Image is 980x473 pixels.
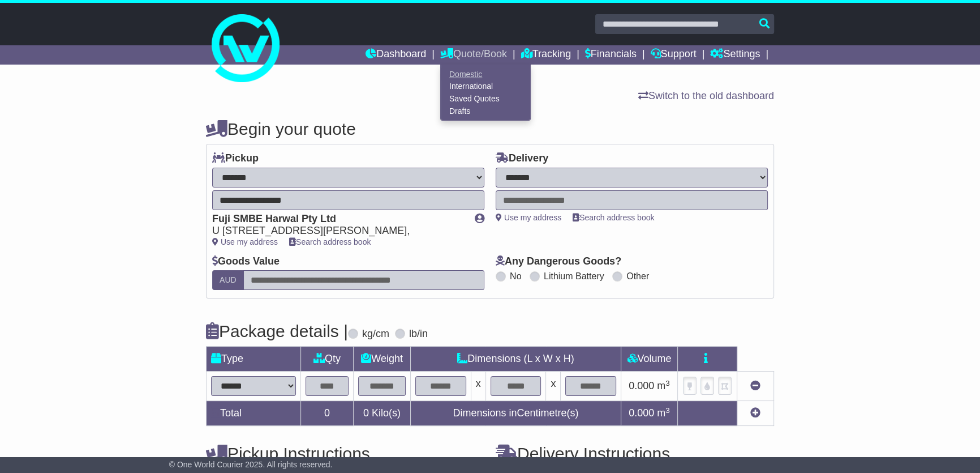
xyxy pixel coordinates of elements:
[750,407,760,419] a: Add new item
[212,270,244,290] label: AUD
[301,347,354,372] td: Qty
[510,271,521,282] label: No
[496,255,621,268] label: Any Dangerous Goods?
[212,213,463,225] div: Fuji SMBE Harwal Pty Ltd
[289,237,371,246] a: Search address book
[441,68,530,80] a: Domestic
[207,347,301,372] td: Type
[440,65,531,121] div: Quote/Book
[521,45,571,65] a: Tracking
[169,460,333,469] span: © One World Courier 2025. All rights reserved.
[363,407,369,419] span: 0
[651,45,697,65] a: Support
[585,45,637,65] a: Financials
[665,379,670,387] sup: 3
[301,401,354,426] td: 0
[212,255,280,268] label: Goods Value
[638,90,774,101] a: Switch to the old dashboard
[354,401,411,426] td: Kilo(s)
[362,328,389,340] label: kg/cm
[212,237,278,246] a: Use my address
[440,45,507,65] a: Quote/Book
[471,372,485,401] td: x
[212,225,463,237] div: U [STREET_ADDRESS][PERSON_NAME],
[441,93,530,105] a: Saved Quotes
[573,213,654,222] a: Search address book
[657,380,670,391] span: m
[206,120,774,138] h4: Begin your quote
[207,401,301,426] td: Total
[544,271,604,282] label: Lithium Battery
[409,328,428,340] label: lb/in
[750,380,760,391] a: Remove this item
[366,45,426,65] a: Dashboard
[441,105,530,117] a: Drafts
[206,444,484,463] h4: Pickup Instructions
[621,347,677,372] td: Volume
[410,347,621,372] td: Dimensions (L x W x H)
[354,347,411,372] td: Weight
[626,271,649,282] label: Other
[212,152,259,165] label: Pickup
[410,401,621,426] td: Dimensions in Centimetre(s)
[496,213,561,222] a: Use my address
[629,407,654,419] span: 0.000
[710,45,760,65] a: Settings
[665,406,670,415] sup: 3
[546,372,561,401] td: x
[629,380,654,391] span: 0.000
[206,322,348,340] h4: Package details |
[441,80,530,93] a: International
[657,407,670,419] span: m
[496,152,548,165] label: Delivery
[496,444,774,463] h4: Delivery Instructions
